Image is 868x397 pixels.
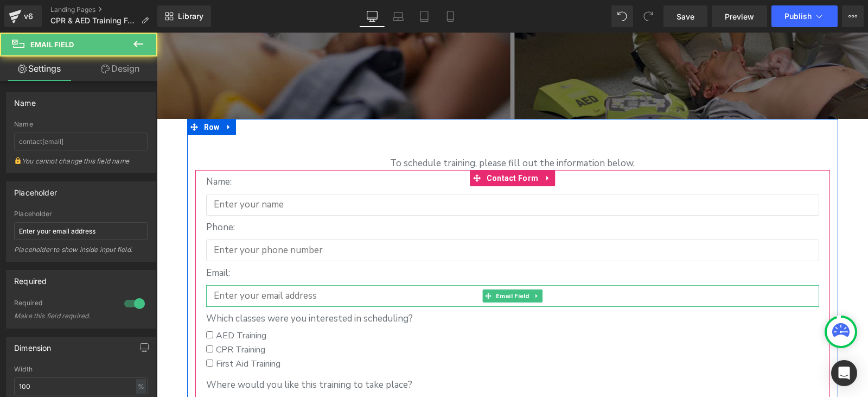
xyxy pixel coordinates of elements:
span: First Aid Training [56,325,124,337]
a: Design [81,56,159,81]
span: Save [676,11,694,22]
span: CPR Training [56,311,108,323]
div: Name [14,121,148,128]
button: Undo [611,5,633,27]
span: Library [178,11,203,21]
p: Name: [49,143,662,156]
p: Where would you like this training to take place? [49,346,662,359]
a: Desktop [359,5,385,27]
a: Expand / Collapse [374,257,386,270]
span: Contact Form [327,137,385,154]
div: Placeholder to show inside input field. [14,245,148,261]
span: CPR & AED Training Form [50,16,137,25]
button: More [842,5,864,27]
input: CPR Training [49,313,56,320]
div: Open Intercom Messenger [831,360,857,386]
span: AED Training [56,297,110,309]
a: v6 [4,5,42,27]
div: v6 [22,9,35,23]
input: Enter your phone number [49,207,662,229]
input: Enter your name [49,161,662,183]
a: Laptop [385,5,411,27]
span: Preview [725,11,754,22]
a: Expand / Collapse [65,86,79,103]
input: First Aid Training [49,327,56,334]
span: Row [44,86,66,103]
button: Redo [637,5,659,27]
p: Email: [49,234,662,247]
p: Which classes were you interested in scheduling? [49,280,662,293]
input: AED Training [49,299,56,306]
a: Expand / Collapse [384,137,398,154]
span: Email Field [337,257,374,270]
p: To schedule training, please fill out the information below. [39,124,673,137]
div: Placeholder [14,182,57,197]
div: Make this field required. [14,312,112,320]
span: Publish [784,12,812,21]
a: Tablet [411,5,437,27]
a: Preview [712,5,767,27]
a: Mobile [437,5,463,27]
div: Required [14,299,113,310]
div: Name [14,92,36,108]
a: Landing Pages [50,5,157,14]
div: Width [14,366,148,373]
button: Publish [771,5,838,27]
span: Email Field [30,40,74,49]
div: Placeholder [14,210,148,218]
div: Dimension [14,337,52,352]
a: New Library [157,5,211,27]
input: auto [14,377,148,395]
div: You cannot change this field name [14,156,148,173]
div: Required [14,270,47,286]
p: Phone: [49,188,662,201]
div: % [136,379,146,394]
